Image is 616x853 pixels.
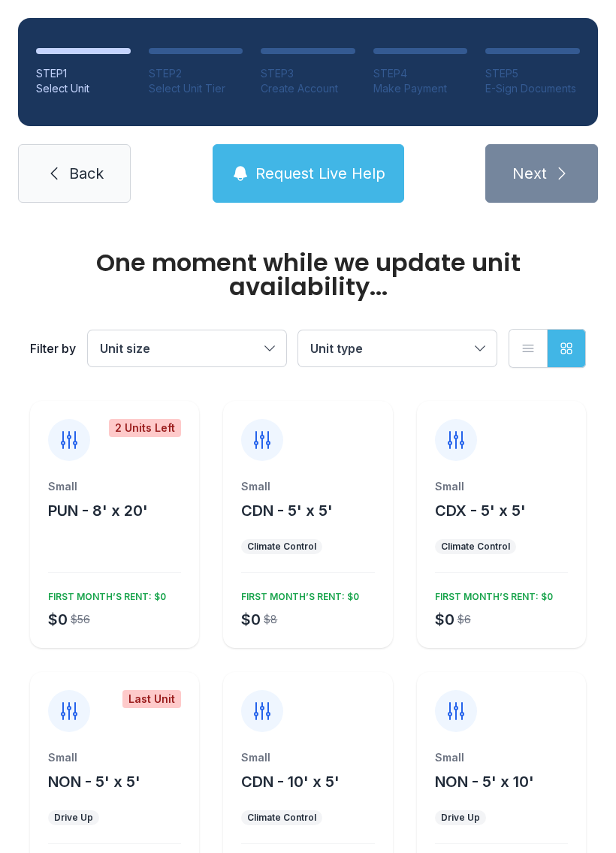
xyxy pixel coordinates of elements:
div: $0 [435,609,454,630]
div: FIRST MONTH’S RENT: $0 [235,585,359,603]
div: Climate Control [441,541,510,553]
div: FIRST MONTH’S RENT: $0 [42,585,166,603]
div: $8 [264,612,277,627]
div: 2 Units Left [109,419,181,437]
button: Unit type [298,330,497,366]
div: $0 [48,609,68,630]
div: STEP 3 [261,66,355,81]
div: $6 [457,612,471,627]
div: Filter by [30,339,76,357]
span: Unit size [100,341,150,356]
div: Select Unit [36,81,131,96]
span: CDX - 5' x 5' [435,502,526,520]
div: $0 [241,609,261,630]
div: STEP 4 [373,66,468,81]
div: Small [48,750,181,765]
div: Small [241,750,374,765]
span: Back [69,163,104,184]
span: NON - 5' x 5' [48,773,140,791]
div: Climate Control [247,812,316,824]
div: STEP 5 [485,66,580,81]
button: PUN - 8' x 20' [48,500,148,521]
div: Small [241,479,374,494]
div: $56 [71,612,90,627]
div: STEP 2 [149,66,243,81]
button: Unit size [88,330,286,366]
div: Select Unit Tier [149,81,243,96]
button: CDN - 10' x 5' [241,771,340,792]
span: Next [512,163,547,184]
button: NON - 5' x 10' [435,771,534,792]
div: Make Payment [373,81,468,96]
span: Request Live Help [255,163,385,184]
span: NON - 5' x 10' [435,773,534,791]
div: Drive Up [441,812,480,824]
button: CDX - 5' x 5' [435,500,526,521]
span: CDN - 5' x 5' [241,502,333,520]
div: Last Unit [122,690,181,708]
div: Create Account [261,81,355,96]
div: Small [435,479,568,494]
span: Unit type [310,341,363,356]
div: Small [435,750,568,765]
div: Climate Control [247,541,316,553]
button: NON - 5' x 5' [48,771,140,792]
button: CDN - 5' x 5' [241,500,333,521]
div: Drive Up [54,812,93,824]
span: PUN - 8' x 20' [48,502,148,520]
span: CDN - 10' x 5' [241,773,340,791]
div: Small [48,479,181,494]
div: FIRST MONTH’S RENT: $0 [429,585,553,603]
div: E-Sign Documents [485,81,580,96]
div: One moment while we update unit availability... [30,251,586,299]
div: STEP 1 [36,66,131,81]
